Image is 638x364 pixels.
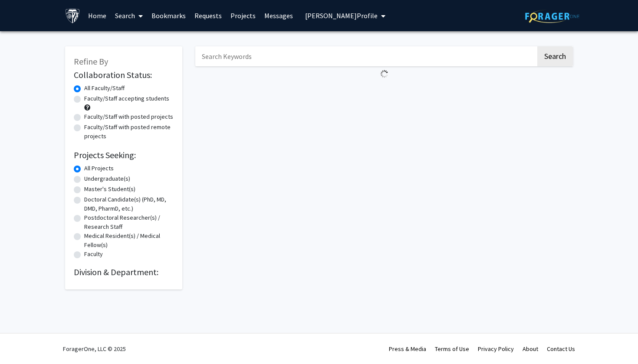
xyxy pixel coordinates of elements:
[65,8,80,23] img: Johns Hopkins University Logo
[84,84,125,93] label: All Faculty/Staff
[226,0,260,31] a: Projects
[190,0,226,31] a: Requests
[84,164,114,173] label: All Projects
[74,267,174,277] h2: Division & Department:
[84,94,169,103] label: Faculty/Staff accepting students
[435,345,469,353] a: Terms of Use
[84,0,111,31] a: Home
[84,231,174,250] label: Medical Resident(s) / Medical Fellow(s)
[111,0,147,31] a: Search
[523,345,538,353] a: About
[377,66,392,81] img: Loading
[84,213,174,231] label: Postdoctoral Researcher(s) / Research Staff
[74,56,108,67] span: Refine By
[260,0,297,31] a: Messages
[84,112,173,121] label: Faculty/Staff with posted projects
[525,10,579,23] img: ForagerOne Logo
[478,345,514,353] a: Privacy Policy
[84,185,135,194] label: Master's Student(s)
[305,11,378,20] span: [PERSON_NAME] Profile
[147,0,190,31] a: Bookmarks
[74,70,174,80] h2: Collaboration Status:
[84,123,174,141] label: Faculty/Staff with posted remote projects
[537,46,573,66] button: Search
[389,345,426,353] a: Press & Media
[195,46,536,66] input: Search Keywords
[84,174,130,183] label: Undergraduate(s)
[195,81,573,101] nav: Page navigation
[547,345,575,353] a: Contact Us
[84,250,103,259] label: Faculty
[63,334,126,364] div: ForagerOne, LLC © 2025
[74,150,174,160] h2: Projects Seeking:
[84,195,174,213] label: Doctoral Candidate(s) (PhD, MD, DMD, PharmD, etc.)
